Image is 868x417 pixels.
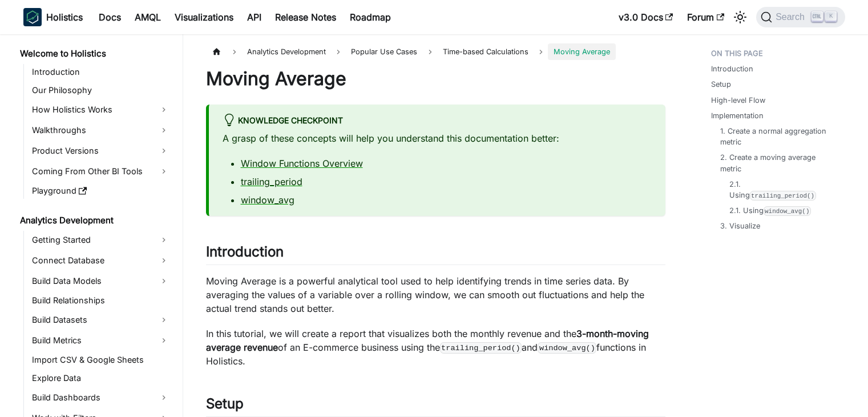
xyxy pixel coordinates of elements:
a: Explore Data [29,370,173,386]
a: Visualizations [168,8,240,26]
span: Search [772,12,812,22]
code: trailing_period() [750,191,816,201]
a: Introduction [711,63,753,74]
a: Build Data Models [29,272,173,290]
h2: Introduction [206,243,665,265]
a: window_avg [241,194,294,206]
p: In this tutorial, we will create a report that visualizes both the monthly revenue and the of an ... [206,327,665,368]
a: 2.1. Usingwindow_avg() [729,205,812,216]
p: Moving Average is a powerful analytical tool used to help identifying trends in time series data.... [206,274,665,315]
a: HolisticsHolistics [23,8,83,26]
span: Popular Use Cases [345,43,423,60]
a: Playground [29,183,173,199]
a: Connect Database [29,251,173,270]
p: A grasp of these concepts will help you understand this documentation better: [223,131,652,145]
a: Build Metrics [29,331,173,350]
a: Coming From Other BI Tools [29,162,173,181]
a: Window Functions Overview [241,158,363,169]
a: Implementation [711,110,764,121]
h1: Moving Average [206,67,665,90]
code: window_avg() [764,206,812,216]
a: AMQL [128,8,168,26]
a: 3. Visualize [720,220,760,231]
a: trailing_period [241,176,302,187]
a: Introduction [29,64,173,80]
a: Roadmap [343,8,398,26]
kbd: K [825,11,837,22]
a: Docs [92,8,128,26]
a: Analytics Development [17,212,173,228]
a: v3.0 Docs [612,8,680,26]
button: Switch between dark and light mode (currently light mode) [731,8,749,26]
a: Build Dashboards [29,388,173,407]
a: High-level Flow [711,95,765,106]
a: 2.1. Usingtrailing_period() [729,179,829,201]
a: Setup [711,79,731,90]
button: Search (Ctrl+K) [756,7,845,27]
div: Knowledge Checkpoint [223,114,652,129]
a: Getting Started [29,231,173,249]
a: Forum [680,8,731,26]
b: Holistics [46,10,83,24]
span: Time-based Calculations [437,43,534,60]
a: Welcome to Holistics [17,46,173,62]
code: trailing_period() [440,342,522,354]
nav: Breadcrumbs [206,43,665,60]
a: Import CSV & Google Sheets [29,352,173,368]
a: API [240,8,268,26]
span: Analytics Development [241,43,332,60]
a: Home page [206,43,228,60]
a: Build Datasets [29,311,173,329]
a: Walkthroughs [29,121,173,139]
a: Release Notes [268,8,343,26]
span: Moving Average [548,43,616,60]
nav: Docs sidebar [12,34,183,417]
a: Our Philosophy [29,82,173,98]
a: Build Relationships [29,292,173,308]
a: Product Versions [29,142,173,160]
code: window_avg() [538,342,596,354]
img: Holistics [23,8,42,26]
a: 2. Create a moving average metric [720,152,834,174]
a: 1. Create a normal aggregation metric [720,126,834,147]
a: How Holistics Works [29,101,173,119]
h2: Setup [206,395,665,417]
